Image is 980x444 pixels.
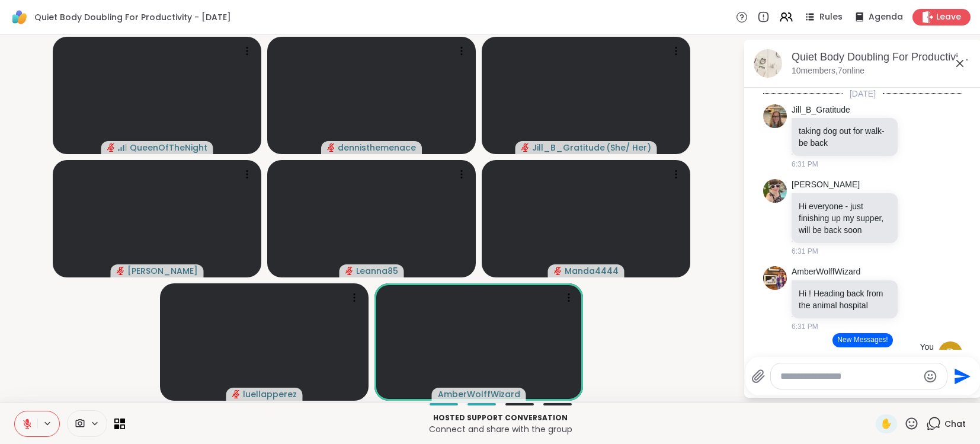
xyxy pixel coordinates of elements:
[606,142,651,154] span: ( She/ Her )
[843,88,883,100] span: [DATE]
[880,417,892,431] span: ✋
[554,267,562,275] span: audio-muted
[944,418,966,430] span: Chat
[792,179,860,191] a: [PERSON_NAME]
[34,11,231,23] span: Quiet Body Doubling For Productivity - [DATE]
[792,65,864,77] p: 10 members, 7 online
[763,179,787,203] img: https://sharewell-space-live.sfo3.digitaloceanspaces.com/user-generated/3bf5b473-6236-4210-9da2-3...
[532,142,605,154] span: Jill_B_Gratitude
[763,266,787,290] img: https://sharewell-space-live.sfo3.digitaloceanspaces.com/user-generated/9a5601ee-7e1f-42be-b53e-4...
[356,265,398,277] span: Leanna85
[923,369,937,384] button: Emoji picker
[243,388,297,400] span: luellapperez
[127,265,198,277] span: [PERSON_NAME]
[345,267,354,275] span: audio-muted
[132,423,869,435] p: Connect and share with the group
[565,265,619,277] span: Manda4444
[9,7,30,27] img: ShareWell Logomark
[792,321,818,332] span: 6:31 PM
[792,266,860,278] a: AmberWolffWizard
[792,104,850,116] a: Jill_B_Gratitude
[780,370,918,382] textarea: Type your message
[799,125,891,149] p: taking dog out for walk- be back
[947,363,974,389] button: Send
[132,413,869,423] p: Hosted support conversation
[130,142,207,154] span: QueenOfTheNight
[936,11,961,23] span: Leave
[819,11,843,23] span: Rules
[920,341,934,353] h4: You
[338,142,416,154] span: dennisthemenace
[521,143,530,152] span: audio-muted
[438,388,520,400] span: AmberWolffWizard
[947,345,955,361] span: d
[832,333,892,347] button: New Messages!
[792,50,972,65] div: Quiet Body Doubling For Productivity - [DATE]
[754,49,782,78] img: Quiet Body Doubling For Productivity - Thursday, Oct 09
[232,390,241,398] span: audio-muted
[117,267,125,275] span: audio-muted
[107,143,116,152] span: audio-muted
[799,200,891,236] p: Hi everyone - just finishing up my supper, will be back soon
[792,246,818,257] span: 6:31 PM
[799,288,891,311] p: Hi ! Heading back from the animal hospital
[327,143,335,152] span: audio-muted
[869,11,903,23] span: Agenda
[792,159,818,170] span: 6:31 PM
[763,104,787,128] img: https://sharewell-space-live.sfo3.digitaloceanspaces.com/user-generated/2564abe4-c444-4046-864b-7...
